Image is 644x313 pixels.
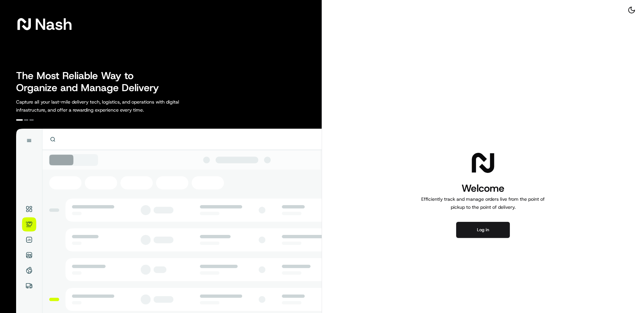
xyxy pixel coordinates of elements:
h2: The Most Reliable Way to Organize and Manage Delivery [16,70,166,94]
p: Capture all your last-mile delivery tech, logistics, and operations with digital infrastructure, ... [16,98,209,114]
span: Nash [35,17,72,31]
button: Log in [456,222,510,238]
p: Efficiently track and manage orders live from the point of pickup to the point of delivery. [419,195,547,211]
h1: Welcome [419,182,547,195]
